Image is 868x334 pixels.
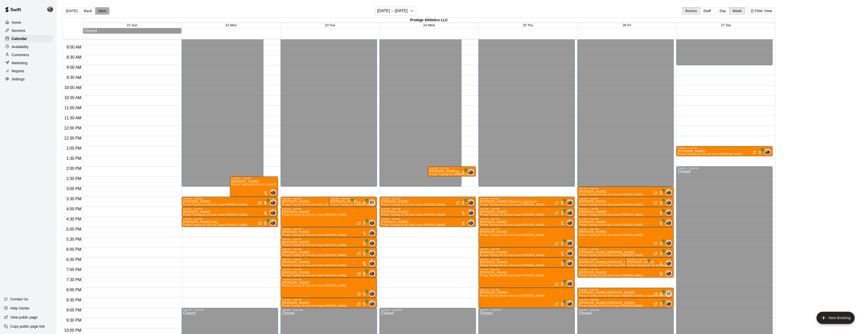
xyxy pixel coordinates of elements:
[480,224,545,226] span: Private Training 30 min with Coach [PERSON_NAME]
[127,23,137,27] button: 21 Sun
[666,210,671,215] img: Blaine Johnson
[381,218,474,220] div: 4:30 PM – 5:00 PM
[371,240,375,246] span: Blaine Johnson
[666,240,672,246] div: Blaine Johnson
[579,203,643,206] span: Private Training 30 min with Coach [PERSON_NAME]
[567,260,573,266] div: Blaine Johnson
[369,251,374,256] img: Blaine Johnson
[4,51,53,59] a: Customers
[423,23,435,27] button: 24 Wed
[12,20,21,25] p: Home
[4,27,53,34] div: Services
[65,176,83,181] span: 2:30 PM
[567,301,572,306] img: Blaine Johnson
[523,23,533,27] button: 25 Thu
[362,241,367,246] span: All customers have paid
[461,170,466,175] span: All customers have paid
[579,264,678,267] span: Private Training 30 min with Coach [PERSON_NAME] or Coach [PERSON_NAME]
[577,197,674,207] div: 3:30 PM – 4:00 PM: Trey Snyder
[666,200,671,205] img: Blaine Johnson
[231,183,296,186] span: Private Training 60 min with Coach [PERSON_NAME]
[183,208,277,210] div: 4:00 PM – 4:30 PM
[369,199,375,206] div: Bryson Spriggs
[270,200,276,205] img: Blaine Johnson
[281,207,377,227] div: 4:00 PM – 5:00 PM: Lucas Rumohr
[560,201,565,206] span: All customers have paid
[468,169,474,175] div: Blaine Johnson
[377,7,408,14] h6: [DATE] – [DATE]
[480,264,545,267] span: Private Training 30 min with Coach [PERSON_NAME]
[626,257,674,268] div: 6:30 PM – 7:00 PM: Lennox Blair
[752,150,756,154] span: Recurring event
[4,35,53,42] a: Calendar
[765,149,770,154] img: Blaine Johnson
[270,210,276,216] div: Blaine Johnson
[369,271,374,276] img: Blaine Johnson
[83,18,775,23] div: Protege Athletics LLC
[381,224,446,226] span: Private Training 30 min with Coach [PERSON_NAME]
[329,197,377,207] div: 3:30 PM – 4:00 PM: Noah Niemczak
[579,224,643,226] span: Private Training 30 min with Coach [PERSON_NAME]
[682,7,700,15] button: Rooms
[622,23,631,27] button: 26 Fri
[10,306,30,311] p: Help Center
[183,203,248,206] span: Private Training 30 min with Coach [PERSON_NAME]
[270,199,276,206] div: Blaine Johnson
[569,210,573,216] span: Blaine Johnson
[579,193,643,196] span: Private Training 30 min with Coach [PERSON_NAME]
[555,201,559,205] span: Recurring event
[381,203,446,206] span: Private Training 30 min with Coach [PERSON_NAME]
[282,248,375,251] div: 6:00 PM – 6:30 PM
[666,190,671,195] img: Blaine Johnson
[12,60,28,65] p: Marketing
[282,234,347,236] span: Private Training 30 min with Coach [PERSON_NAME]
[4,67,53,75] div: Reports
[567,251,572,256] img: Blaine Johnson
[567,210,572,215] img: Blaine Johnson
[282,228,375,230] div: 5:00 PM – 5:30 PM
[272,199,276,206] span: Blaine Johnson
[270,220,276,226] div: Blaine Johnson
[577,217,674,227] div: 4:30 PM – 5:00 PM: Luis Daran Jr
[95,7,109,15] button: Next
[270,220,276,225] img: Blaine Johnson
[381,197,474,200] div: 3:30 PM – 4:00 PM
[369,261,374,266] img: Blaine Johnson
[369,220,375,226] div: Blaine Johnson
[668,250,672,256] span: Blaine Johnson
[4,75,53,83] a: Settings
[282,258,375,261] div: 6:30 PM – 7:00 PM
[666,240,671,246] img: Blaine Johnson
[231,177,277,180] div: 2:30 PM – 3:30 PM
[63,7,81,15] button: [DATE]
[10,324,45,329] p: Copy public page link
[281,268,377,278] div: 7:00 PM – 7:30 PM: Owen Epps
[12,36,27,41] p: Calendar
[478,207,575,217] div: 4:00 PM – 4:30 PM: Jackson Woods
[480,248,573,251] div: 6:00 PM – 6:30 PM
[369,250,375,256] div: Blaine Johnson
[371,250,375,256] span: Blaine Johnson
[65,187,83,191] span: 3:00 PM
[470,210,474,216] span: Blaine Johnson
[659,211,664,216] span: All customers have paid
[281,227,377,237] div: 5:00 PM – 5:30 PM: Julianna Wall
[765,149,771,155] div: Blaine Johnson
[12,28,25,33] p: Services
[579,234,643,236] span: Private Training 60 min with Coach [PERSON_NAME]
[478,227,575,247] div: 5:00 PM – 6:00 PM: Jamal Singleton Jr
[668,210,672,216] span: Blaine Johnson
[65,166,83,171] span: 2:00 PM
[659,251,664,256] span: All customers have paid
[428,166,476,176] div: 2:00 PM – 2:30 PM: Wyatt Woods
[4,59,53,67] a: Marketing
[659,241,664,246] span: All customers have paid
[371,260,375,266] span: Blaine Johnson
[10,297,28,302] p: Contact Us
[666,220,672,226] div: Blaine Johnson
[10,315,38,320] p: View public page
[369,291,374,296] img: Blaine Johnson
[282,203,347,206] span: Private Training 30 min with Coach [PERSON_NAME]
[579,248,672,251] div: 6:00 PM – 6:30 PM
